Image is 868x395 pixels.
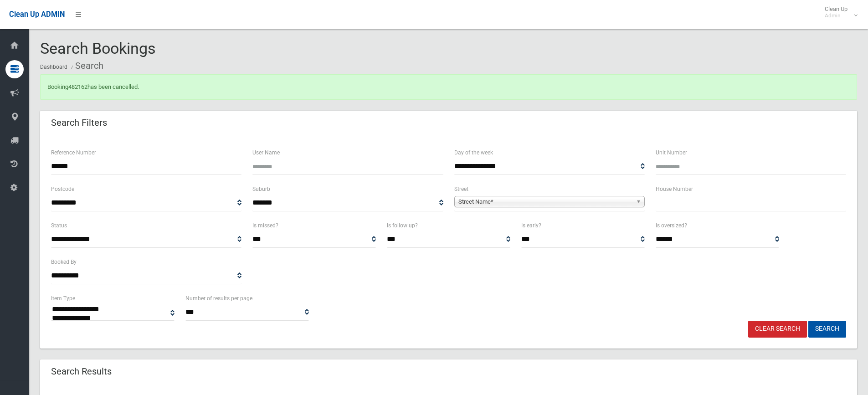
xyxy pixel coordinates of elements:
span: Search Bookings [40,39,156,57]
label: Reference Number [51,148,96,158]
label: Is follow up? [387,221,418,231]
a: 482162 [68,83,87,90]
label: Suburb [252,184,270,194]
label: User Name [252,148,280,158]
label: Is oversized? [656,221,687,231]
li: Search [69,57,103,74]
a: Dashboard [40,64,67,70]
button: Search [808,321,846,338]
label: Day of the week [454,148,493,158]
label: Is missed? [252,221,278,231]
label: Unit Number [656,148,687,158]
span: Clean Up [820,5,857,19]
header: Search Filters [40,114,118,132]
label: Number of results per page [185,293,252,303]
label: Status [51,221,67,231]
label: House Number [656,184,693,194]
a: Clear Search [748,321,807,338]
small: Admin [825,12,847,19]
label: Is early? [521,221,541,231]
span: Clean Up ADMIN [9,10,65,19]
header: Search Results [40,363,123,380]
label: Booked By [51,257,77,267]
div: Booking has been cancelled. [40,74,857,100]
span: Street Name* [458,196,632,207]
label: Street [454,184,468,194]
label: Postcode [51,184,74,194]
label: Item Type [51,293,75,303]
